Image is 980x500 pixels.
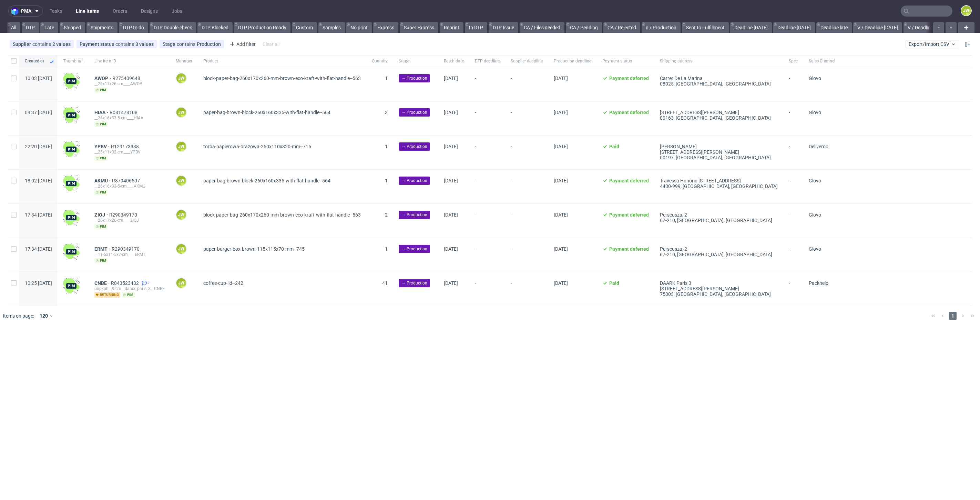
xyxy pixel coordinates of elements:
button: pma [8,6,43,17]
div: __11-5x11-5x7-cm____ERMT [94,252,165,257]
span: Line item ID [94,58,165,64]
span: [DATE] [554,144,568,149]
span: Stage [399,58,433,64]
span: Production deadline [554,58,591,64]
span: pim [94,190,108,195]
div: Production [197,41,221,47]
span: returning [94,292,120,298]
div: __25x11x32-cm____YPBV [94,149,165,155]
a: Sent to Fulfillment [682,22,729,33]
span: Payment deferred [609,110,649,115]
img: logo [11,7,21,15]
span: [DATE] [554,76,568,81]
span: → Production [401,280,427,286]
span: 22:20 [DATE] [25,144,52,149]
button: Export/Import CSV [906,40,959,48]
div: __26x17x26-cm____AWOP [94,81,165,87]
span: 1 [385,144,388,149]
div: Carrer de la Marina [660,76,778,81]
span: - [511,76,543,93]
span: R290349170 [109,212,139,218]
span: 18:02 [DATE] [25,178,52,183]
span: [DATE] [554,178,568,183]
img: wHgJFi1I6lmhQAAAABJRU5ErkJggg== [63,141,80,158]
a: DTP to do [119,22,148,33]
span: - [511,212,543,229]
a: R275409648 [112,76,142,81]
span: - [475,280,500,298]
a: V / Deadline [DATE] [853,22,902,33]
a: Line Items [72,6,103,17]
a: No print [346,22,372,33]
span: pim [122,292,135,298]
span: [DATE] [554,212,568,218]
span: Payment deferred [609,246,649,252]
figcaption: JW [176,278,186,288]
span: 09:37 [DATE] [25,110,52,115]
span: Product [203,58,361,64]
span: 3 [385,110,388,115]
span: - [475,178,500,195]
figcaption: JW [176,210,186,220]
a: R129173338 [111,144,140,149]
div: __26x17x26-cm____ZIOJ [94,218,165,223]
a: YPBV [94,144,111,149]
span: - [789,246,798,263]
div: unpkph__9-cm__daark_paris_3__CNBE [94,286,165,291]
a: Shipments [86,22,118,33]
a: CA / Files needed [520,22,564,33]
span: pim [94,156,108,161]
span: Thumbnail [63,58,83,64]
a: Super Express [400,22,438,33]
div: __26x16x33-5-cm____AKMU [94,183,165,189]
a: ERMT [94,246,112,252]
span: → Production [401,75,427,81]
a: R843523432 [111,280,140,286]
figcaption: JW [961,6,971,16]
span: coffee-cup-lid--242 [203,280,243,286]
span: - [789,110,798,127]
span: [DATE] [554,110,568,115]
img: wHgJFi1I6lmhQAAAABJRU5ErkJggg== [63,243,80,260]
span: 17:34 [DATE] [25,212,52,218]
div: 75003, [GEOGRAPHIC_DATA] , [GEOGRAPHIC_DATA] [660,291,778,297]
span: 1 [385,76,388,81]
a: Deadline [DATE] [730,22,772,33]
span: DTP deadline [475,58,500,64]
a: Samples [318,22,345,33]
img: wHgJFi1I6lmhQAAAABJRU5ErkJggg== [63,175,80,192]
figcaption: JW [176,142,186,151]
a: R290349170 [112,246,141,252]
span: Paid [609,280,619,286]
span: ZIOJ [94,212,109,218]
span: paper-burger-box-brown-115x115x70-mm--745 [203,246,305,252]
span: - [475,76,500,93]
figcaption: JW [176,73,186,83]
a: Shipped [60,22,85,33]
div: Travessa Honório [STREET_ADDRESS] [660,178,778,183]
div: [STREET_ADDRESS][PERSON_NAME] [660,286,778,291]
div: 4430-999, [GEOGRAPHIC_DATA] , [GEOGRAPHIC_DATA] [660,183,778,189]
span: [DATE] [444,76,458,81]
span: Items on page: [3,312,34,319]
span: - [511,110,543,127]
span: HIAA [94,110,110,115]
span: CNBE [94,280,111,286]
div: 00197, [GEOGRAPHIC_DATA] , [GEOGRAPHIC_DATA] [660,155,778,160]
div: 00163, [GEOGRAPHIC_DATA] , [GEOGRAPHIC_DATA] [660,115,778,121]
span: Stage [163,41,177,47]
a: Late [40,22,58,33]
span: 10:25 [DATE] [25,280,52,286]
a: Deadline late [816,22,852,33]
span: Payment deferred [609,212,649,218]
span: 2 [147,280,150,286]
span: Manager [176,58,192,64]
span: Batch date [444,58,464,64]
a: AKMU [94,178,112,183]
div: [PERSON_NAME] [660,144,778,149]
span: pim [94,258,108,263]
span: → Production [401,178,427,184]
span: Glovo [809,76,821,81]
